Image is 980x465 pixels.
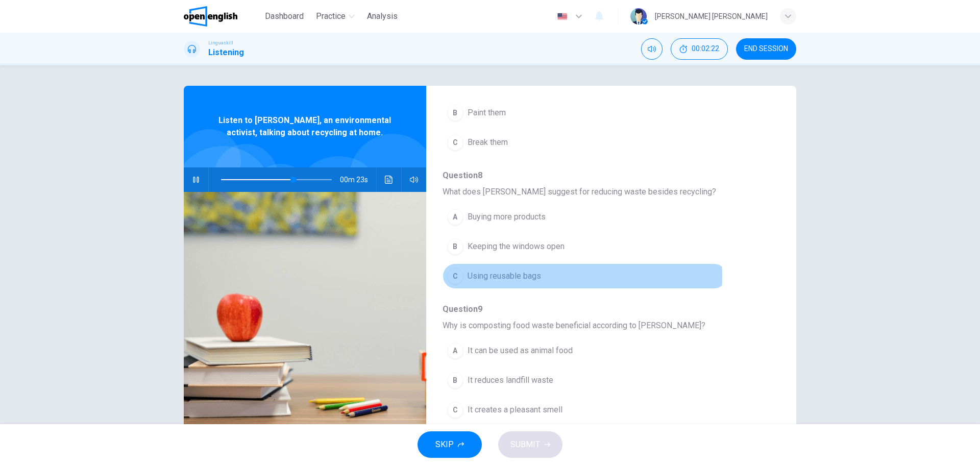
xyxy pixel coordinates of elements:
[468,404,562,416] span: It creates a pleasant smell
[447,268,463,284] div: C
[556,13,569,20] img: en
[443,204,727,230] button: ABuying more products
[641,38,663,60] div: Mute
[692,45,719,53] span: 00:02:22
[443,368,727,393] button: BIt reduces landfill waste
[208,39,233,46] span: Linguaskill
[447,402,463,418] div: C
[468,270,541,282] span: Using reusable bags
[447,342,463,359] div: A
[468,374,553,386] span: It reduces landfill waste
[363,7,402,26] button: Analysis
[655,10,768,22] div: [PERSON_NAME] [PERSON_NAME]
[312,7,359,26] button: Practice
[447,105,463,121] div: B
[443,130,727,155] button: CBreak them
[736,38,796,60] button: END SESSION
[443,100,727,126] button: BPaint them
[468,211,546,223] span: Buying more products
[447,209,463,225] div: A
[443,169,764,182] span: Question 8
[443,186,764,198] span: What does [PERSON_NAME] suggest for reducing waste besides recycling?
[671,38,728,60] button: 00:02:22
[443,397,727,423] button: CIt creates a pleasant smell
[443,338,727,363] button: AIt can be used as animal food
[217,114,393,139] span: Listen to [PERSON_NAME], an environmental activist, talking about recycling at home.
[443,263,727,289] button: CUsing reusable bags
[468,240,565,253] span: Keeping the windows open
[443,320,764,332] span: Why is composting food waste beneficial according to [PERSON_NAME]?
[418,431,482,458] button: SKIP
[447,372,463,388] div: B
[340,167,376,192] span: 00m 23s
[184,6,237,27] img: OpenEnglish logo
[671,38,728,60] div: Hide
[184,192,426,440] img: Listen to Emily, an environmental activist, talking about recycling at home.
[265,10,304,22] span: Dashboard
[381,167,397,192] button: Click to see the audio transcription
[468,345,573,357] span: It can be used as animal food
[261,7,308,26] button: Dashboard
[435,437,454,452] span: SKIP
[630,8,647,25] img: Profile picture
[468,107,506,119] span: Paint them
[443,303,764,315] span: Question 9
[208,46,244,59] h1: Listening
[443,234,727,259] button: BKeeping the windows open
[744,45,788,53] span: END SESSION
[468,136,508,149] span: Break them
[316,10,346,22] span: Practice
[367,10,398,22] span: Analysis
[184,6,261,27] a: OpenEnglish logo
[447,134,463,151] div: C
[447,238,463,255] div: B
